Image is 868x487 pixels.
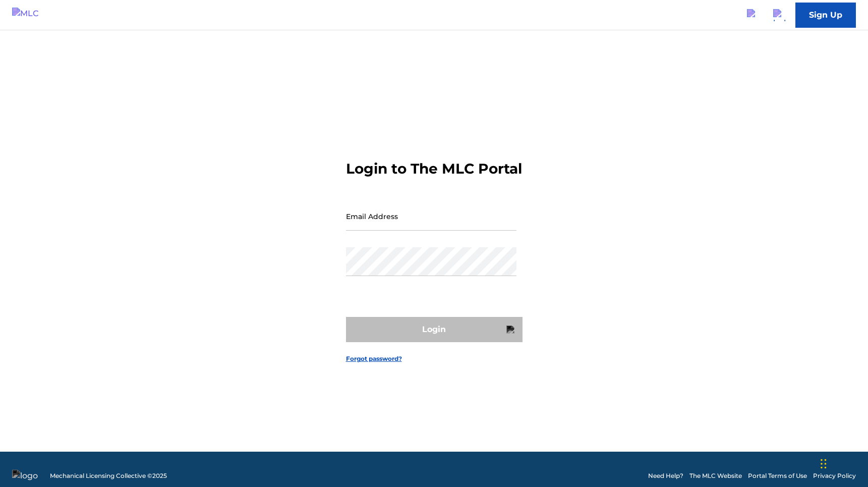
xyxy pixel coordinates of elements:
[747,9,759,21] img: search
[689,471,742,480] a: The MLC Website
[821,449,827,479] div: Drag
[12,470,38,482] img: logo
[748,471,807,480] a: Portal Terms of Use
[346,354,402,363] a: Forgot password?
[769,5,789,25] div: Help
[743,5,763,25] a: Public Search
[12,8,51,22] img: MLC Logo
[795,3,856,28] a: Sign Up
[346,160,522,178] h3: Login to The MLC Portal
[773,9,785,21] img: help
[818,439,868,487] iframe: Chat Widget
[50,471,167,480] span: Mechanical Licensing Collective © 2025
[648,471,683,480] a: Need Help?
[813,471,856,480] a: Privacy Policy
